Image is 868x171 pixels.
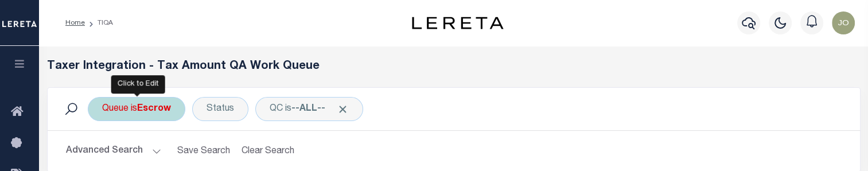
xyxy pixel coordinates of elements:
[170,140,237,162] button: Save Search
[291,104,325,114] b: --ALL--
[337,103,349,115] span: Click to Remove
[111,75,165,94] div: Click to Edit
[88,97,185,121] div: Queue is
[255,97,363,121] div: QC is
[192,97,248,121] div: Status
[85,18,113,28] li: TIQA
[66,140,161,162] button: Advanced Search
[65,20,85,26] a: Home
[47,60,861,73] h5: Taxer Integration - Tax Amount QA Work Queue
[137,104,171,114] b: Escrow
[237,140,299,162] button: Clear Search
[832,11,855,34] img: svg+xml;base64,PHN2ZyB4bWxucz0iaHR0cDovL3d3dy53My5vcmcvMjAwMC9zdmciIHBvaW50ZXItZXZlbnRzPSJub25lIi...
[412,17,504,29] img: logo-dark.svg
